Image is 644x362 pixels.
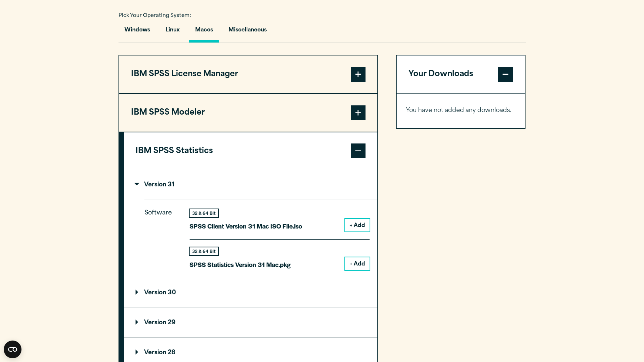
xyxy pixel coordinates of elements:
p: You have not added any downloads. [406,105,516,116]
button: Your Downloads [397,55,525,93]
button: + Add [345,219,370,231]
summary: Version 30 [124,278,377,308]
p: Software [144,208,178,264]
div: 32 & 64 Bit [190,247,218,255]
p: SPSS Client Version 31 Mac ISO File.iso [190,221,302,231]
button: Macos [189,21,219,43]
div: Your Downloads [397,93,525,128]
button: Miscellaneous [223,21,273,43]
p: Version 28 [136,350,176,356]
span: Pick Your Operating System: [119,13,191,18]
div: 32 & 64 Bit [190,209,218,217]
button: IBM SPSS License Manager [119,55,377,93]
p: Version 31 [136,182,174,188]
button: IBM SPSS Modeler [119,94,377,132]
p: Version 30 [136,290,176,296]
button: Linux [160,21,186,43]
button: + Add [345,257,370,270]
p: Version 29 [136,320,176,326]
summary: Version 29 [124,308,377,338]
p: SPSS Statistics Version 31 Mac.pkg [190,259,291,270]
button: Open CMP widget [4,341,21,358]
button: IBM SPSS Statistics [124,132,377,170]
summary: Version 31 [124,170,377,200]
button: Windows [119,21,156,43]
